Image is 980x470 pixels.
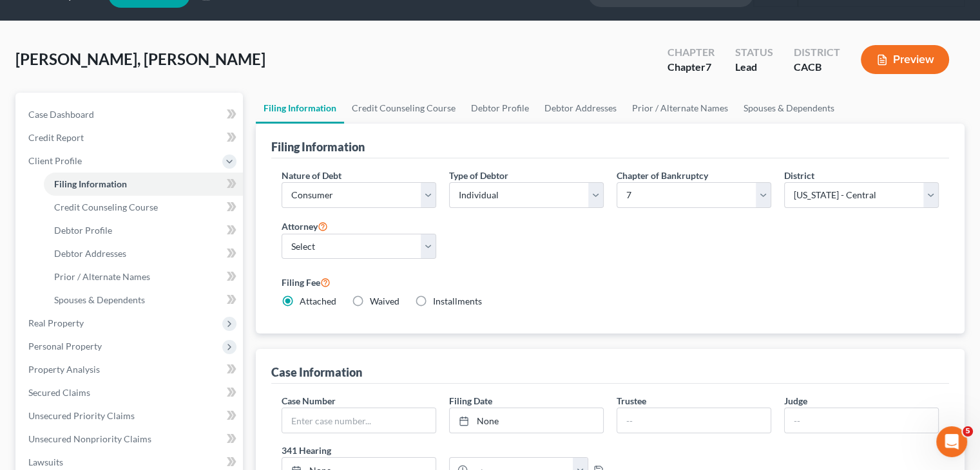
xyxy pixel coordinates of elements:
span: Debtor Profile [54,225,112,236]
span: [PERSON_NAME], [PERSON_NAME] [15,50,265,68]
label: Filing Date [449,394,492,408]
div: Status [735,45,773,60]
label: Nature of Debt [282,169,341,182]
input: -- [617,408,771,433]
span: Filing Information [54,178,127,189]
div: Case Information [271,364,362,380]
label: Trustee [617,394,646,408]
a: Property Analysis [18,358,243,381]
label: Type of Debtor [449,169,508,182]
div: CACB [794,60,840,75]
span: Credit Counseling Course [54,202,158,212]
label: District [784,169,814,182]
span: Prior / Alternate Names [54,271,150,282]
div: Filing Information [271,139,365,155]
input: Enter case number... [282,408,436,433]
a: Debtor Addresses [44,242,243,265]
span: Waived [370,296,399,306]
label: 341 Hearing [275,444,610,457]
label: Case Number [282,394,336,408]
span: Unsecured Priority Claims [28,410,135,421]
a: Prior / Alternate Names [44,265,243,288]
span: Installments [433,296,482,306]
a: Credit Counseling Course [44,196,243,219]
a: Spouses & Dependents [736,93,842,124]
a: Credit Report [18,126,243,149]
a: Case Dashboard [18,103,243,126]
span: Spouses & Dependents [54,294,145,305]
span: 5 [963,426,973,437]
div: District [794,45,840,60]
input: -- [785,408,938,433]
label: Filing Fee [282,274,939,290]
a: Filing Information [256,93,344,124]
span: Personal Property [28,341,102,352]
span: Case Dashboard [28,109,94,120]
a: Unsecured Priority Claims [18,404,243,428]
iframe: Intercom live chat [936,426,967,457]
span: Attached [300,296,336,306]
div: Lead [735,60,773,75]
span: Real Property [28,317,84,328]
span: Client Profile [28,155,82,166]
span: Property Analysis [28,364,100,375]
span: Credit Report [28,132,84,143]
a: Secured Claims [18,381,243,404]
span: Secured Claims [28,387,90,398]
span: Lawsuits [28,456,63,467]
a: Filing Information [44,173,243,196]
a: Unsecured Nonpriority Claims [18,428,243,451]
a: Spouses & Dependents [44,288,243,312]
a: Debtor Addresses [537,93,624,124]
span: Debtor Addresses [54,248,126,259]
a: Debtor Profile [44,219,243,242]
label: Chapter of Bankruptcy [617,169,708,182]
div: Chapter [668,60,715,75]
a: Prior / Alternate Names [624,93,736,124]
a: Debtor Profile [463,93,537,124]
span: 7 [706,61,711,73]
a: Credit Counseling Course [344,93,463,124]
label: Judge [784,394,807,408]
button: Preview [861,45,949,74]
span: Unsecured Nonpriority Claims [28,433,151,444]
a: None [450,408,603,433]
label: Attorney [282,218,328,234]
div: Chapter [668,45,715,60]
